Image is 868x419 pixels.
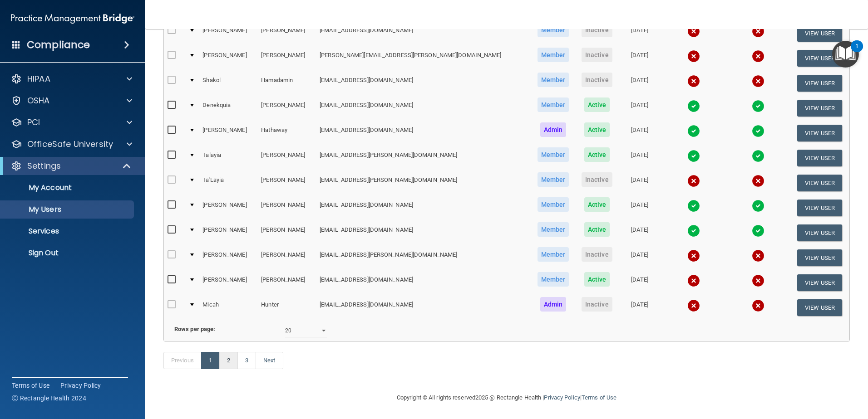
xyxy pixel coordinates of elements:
span: Member [538,222,569,237]
a: HIPAA [11,73,132,84]
a: Next [256,352,283,369]
td: [PERSON_NAME] [257,96,316,121]
td: [EMAIL_ADDRESS][DOMAIN_NAME] [316,295,531,320]
img: tick.e7d51cea.svg [752,125,764,137]
button: View User [797,25,842,42]
td: [EMAIL_ADDRESS][DOMAIN_NAME] [316,195,531,220]
img: tick.e7d51cea.svg [752,224,764,237]
a: 1 [201,352,220,369]
td: [DATE] [618,121,661,146]
span: Member [538,48,569,62]
a: Terms of Use [12,381,49,390]
td: Micah [199,295,257,320]
span: Admin [540,297,567,312]
a: OfficeSafe University [11,139,132,150]
div: 1 [855,46,858,58]
button: View User [797,175,842,191]
span: Active [584,272,610,287]
td: Hamadamin [257,71,316,96]
td: [PERSON_NAME] [257,245,316,270]
img: cross.ca9f0e7f.svg [687,25,700,38]
span: Inactive [582,48,612,62]
p: PCI [27,117,40,128]
img: tick.e7d51cea.svg [752,100,764,112]
img: cross.ca9f0e7f.svg [752,175,764,187]
b: Rows per page: [174,326,215,332]
img: cross.ca9f0e7f.svg [752,75,764,88]
td: [PERSON_NAME] [257,171,316,195]
td: Hathaway [257,121,316,146]
button: View User [797,150,842,166]
td: [EMAIL_ADDRESS][PERSON_NAME][DOMAIN_NAME] [316,171,531,195]
button: View User [797,75,842,92]
p: HIPAA [27,73,50,84]
td: [DATE] [618,295,661,320]
span: Admin [540,122,567,137]
button: View User [797,125,842,141]
td: [PERSON_NAME] [257,21,316,46]
button: View User [797,274,842,291]
img: tick.e7d51cea.svg [687,125,700,137]
p: Services [6,227,130,236]
td: [EMAIL_ADDRESS][DOMAIN_NAME] [316,220,531,245]
td: [EMAIL_ADDRESS][DOMAIN_NAME] [316,21,531,46]
td: [EMAIL_ADDRESS][PERSON_NAME][DOMAIN_NAME] [316,245,531,270]
img: cross.ca9f0e7f.svg [752,299,764,312]
td: [PERSON_NAME][EMAIL_ADDRESS][PERSON_NAME][DOMAIN_NAME] [316,46,531,71]
a: OSHA [11,95,132,106]
td: [DATE] [618,96,661,121]
td: [EMAIL_ADDRESS][DOMAIN_NAME] [316,121,531,146]
span: Member [538,147,569,162]
span: Member [538,73,569,87]
img: cross.ca9f0e7f.svg [687,175,700,187]
td: [PERSON_NAME] [199,245,257,270]
img: tick.e7d51cea.svg [687,224,700,237]
td: [DATE] [618,220,661,245]
img: tick.e7d51cea.svg [687,150,700,162]
img: cross.ca9f0e7f.svg [752,25,764,38]
img: cross.ca9f0e7f.svg [752,274,764,287]
td: [PERSON_NAME] [257,146,316,171]
button: View User [797,249,842,266]
td: [PERSON_NAME] [199,121,257,146]
td: [DATE] [618,146,661,171]
td: Shakol [199,71,257,96]
img: cross.ca9f0e7f.svg [687,75,700,88]
td: [EMAIL_ADDRESS][DOMAIN_NAME] [316,270,531,295]
td: [PERSON_NAME] [257,270,316,295]
span: Inactive [582,23,612,37]
img: cross.ca9f0e7f.svg [687,50,700,63]
td: [PERSON_NAME] [199,220,257,245]
img: cross.ca9f0e7f.svg [752,249,764,262]
a: Terms of Use [582,394,616,401]
td: [EMAIL_ADDRESS][DOMAIN_NAME] [316,96,531,121]
td: [EMAIL_ADDRESS][PERSON_NAME][DOMAIN_NAME] [316,146,531,171]
a: Settings [11,161,132,171]
a: Previous [163,352,202,369]
img: cross.ca9f0e7f.svg [752,50,764,63]
button: View User [797,200,842,216]
td: [PERSON_NAME] [257,220,316,245]
span: Ⓒ Rectangle Health 2024 [12,394,86,403]
td: [DATE] [618,245,661,270]
span: Active [584,197,610,212]
td: Denekquia [199,96,257,121]
span: Member [538,272,569,287]
span: Active [584,97,610,112]
td: [DATE] [618,21,661,46]
img: tick.e7d51cea.svg [752,150,764,162]
button: View User [797,224,842,241]
span: Inactive [582,73,612,87]
iframe: Drift Widget Chat Controller [711,355,857,391]
img: PMB logo [11,10,134,28]
td: [PERSON_NAME] [199,46,257,71]
p: Settings [27,161,61,171]
td: Hunter [257,295,316,320]
a: Privacy Policy [544,394,580,401]
img: cross.ca9f0e7f.svg [687,274,700,287]
img: tick.e7d51cea.svg [687,200,700,212]
span: Active [584,147,610,162]
a: PCI [11,117,132,128]
span: Member [538,247,569,262]
button: View User [797,100,842,117]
